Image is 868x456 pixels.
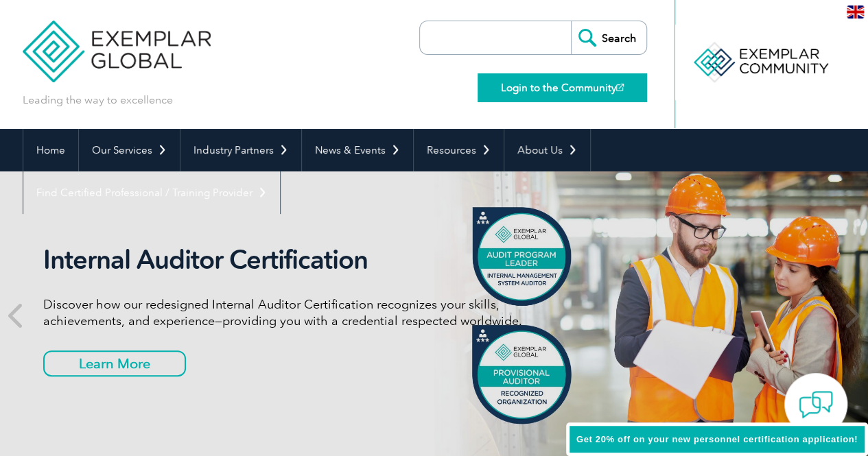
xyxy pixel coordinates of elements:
[43,350,186,376] a: Learn More
[23,129,78,171] a: Home
[23,171,280,214] a: Find Certified Professional / Training Provider
[43,244,558,276] h2: Internal Auditor Certification
[478,73,647,102] a: Login to the Community
[79,129,180,171] a: Our Services
[571,21,646,54] input: Search
[576,434,858,444] span: Get 20% off on your new personnel certification application!
[504,129,590,171] a: About Us
[23,93,173,108] p: Leading the way to excellence
[847,5,864,19] img: en
[616,84,624,91] img: open_square.png
[302,129,413,171] a: News & Events
[180,129,301,171] a: Industry Partners
[43,296,558,329] p: Discover how our redesigned Internal Auditor Certification recognizes your skills, achievements, ...
[414,129,504,171] a: Resources
[799,387,833,422] img: contact-chat.png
